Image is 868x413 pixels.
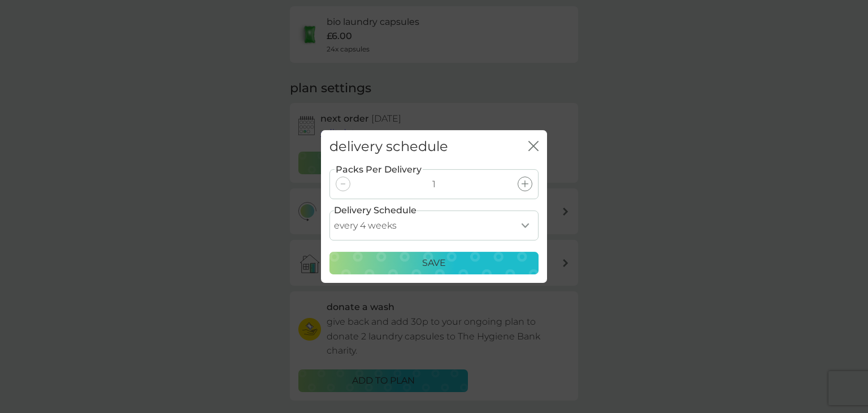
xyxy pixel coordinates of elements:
button: close [528,141,539,153]
p: Save [422,256,446,270]
label: Delivery Schedule [334,203,416,218]
h2: delivery schedule [329,139,448,155]
p: 1 [432,177,436,192]
label: Packs Per Delivery [335,162,423,177]
button: Save [329,252,539,274]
